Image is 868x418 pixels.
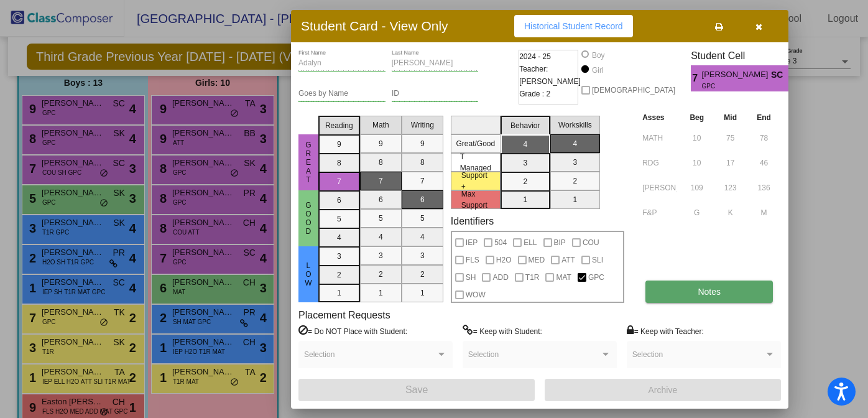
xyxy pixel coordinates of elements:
span: COU [583,235,599,250]
span: H2O [496,253,512,267]
span: ADD [492,270,508,285]
span: 4 [788,71,799,86]
div: Boy [591,50,605,61]
span: ELL [524,235,537,250]
span: Save [405,384,428,395]
span: GPC [702,81,762,91]
input: assessment [642,129,676,147]
span: MAT [556,270,571,285]
input: assessment [642,203,676,222]
span: 7 [691,71,701,86]
label: Identifiers [451,215,494,227]
th: End [747,111,781,124]
button: Archive [545,379,781,401]
span: FLS [466,253,479,267]
label: = Keep with Student: [463,325,542,337]
input: assessment [642,154,676,172]
span: Good [303,201,314,236]
label: Placement Requests [298,309,390,321]
th: Beg [680,111,714,124]
span: Historical Student Record [524,21,623,31]
input: assessment [642,179,676,197]
span: BIP [554,235,566,250]
h3: Student Card - View Only [301,18,448,34]
span: Teacher: [PERSON_NAME] [519,63,581,88]
label: = Keep with Teacher: [627,325,704,337]
div: Girl [591,65,604,76]
span: MED [529,253,545,267]
span: 2024 - 25 [519,50,551,63]
button: Notes [645,281,773,303]
span: Notes [698,287,721,297]
span: Great [303,141,314,184]
button: Save [298,379,535,401]
button: Historical Student Record [514,15,633,37]
span: 504 [494,235,507,250]
span: WOW [466,287,486,302]
span: [PERSON_NAME] [702,68,771,81]
span: GPC [588,270,604,285]
h3: Student Cell [691,50,799,62]
input: goes by name [298,90,386,98]
span: [DEMOGRAPHIC_DATA] [592,83,675,98]
span: IEP [466,235,478,250]
span: SLI [592,253,603,267]
span: Low [303,261,314,287]
label: = Do NOT Place with Student: [298,325,407,337]
span: SC [771,68,788,81]
span: Grade : 2 [519,88,550,100]
span: Archive [649,385,678,395]
span: T1R [525,270,540,285]
span: SH [466,270,476,285]
th: Asses [639,111,680,124]
span: ATT [561,253,575,267]
th: Mid [714,111,747,124]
